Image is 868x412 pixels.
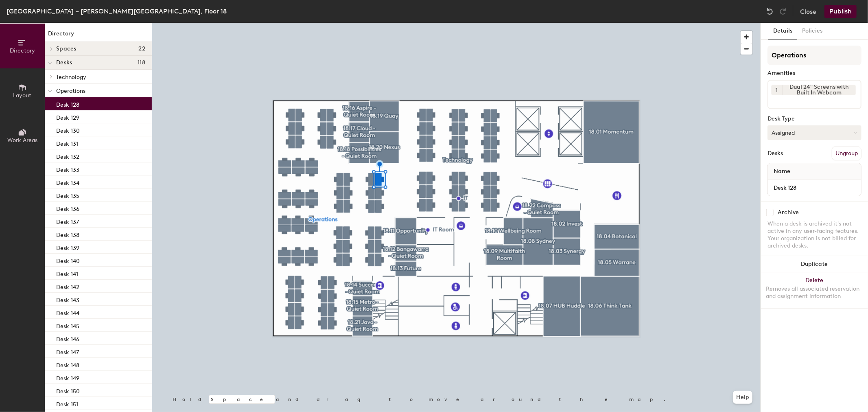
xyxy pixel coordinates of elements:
p: Desk 145 [56,320,79,330]
span: 1 [776,86,778,94]
button: DeleteRemoves all associated reservation and assignment information [761,272,868,308]
p: Desk 143 [56,294,79,304]
img: Redo [779,7,787,15]
p: Desk 148 [56,359,79,369]
div: [GEOGRAPHIC_DATA] – [PERSON_NAME][GEOGRAPHIC_DATA], Floor 18 [7,6,227,16]
button: Close [800,5,816,18]
p: Desk 151 [56,399,78,408]
p: Desk 129 [56,112,79,121]
p: Desk 150 [56,386,80,395]
p: Desk 137 [56,216,79,226]
div: When a desk is archived it's not active in any user-facing features. Your organization is not bil... [767,220,861,250]
p: Desk 131 [56,138,78,147]
p: Desk 144 [56,307,79,317]
span: Desks [56,59,72,66]
div: Removes all associated reservation and assignment information [766,285,863,300]
p: Desk 132 [56,151,79,160]
span: Name [770,164,794,179]
span: Directory [10,47,35,54]
button: Duplicate [761,256,868,272]
h1: Directory [45,29,152,42]
p: Desk 147 [56,346,79,356]
p: Desk 136 [56,203,79,213]
span: 22 [138,46,145,52]
button: 1 [772,85,782,95]
p: Desk 141 [56,268,78,278]
span: Technology [56,74,86,81]
p: Desk 139 [56,242,79,252]
img: Undo [766,7,774,15]
span: Operations [56,88,85,94]
button: Assigned [767,125,861,140]
p: Desk 135 [56,190,79,199]
p: Desk 128 [56,99,79,108]
p: Desk 142 [56,281,79,291]
input: Unnamed desk [770,182,859,193]
button: Help [733,391,752,404]
div: Amenities [767,70,861,77]
div: Archive [778,209,799,216]
button: Ungroup [832,147,861,160]
div: Desk Type [767,116,861,122]
p: Desk 133 [56,164,79,173]
div: Desks [767,150,783,157]
button: Details [768,23,797,39]
div: Dual 24" Screens with Built In Webcam [782,85,856,95]
p: Desk 134 [56,177,79,186]
span: Work Areas [7,137,37,144]
button: Policies [797,23,827,39]
p: Desk 138 [56,229,79,239]
p: Desk 130 [56,125,80,134]
span: Layout [13,92,32,99]
p: Desk 146 [56,333,79,343]
button: Publish [824,5,857,18]
p: Desk 140 [56,255,80,265]
span: 118 [138,59,145,66]
p: Desk 149 [56,373,79,382]
span: Spaces [56,46,77,52]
